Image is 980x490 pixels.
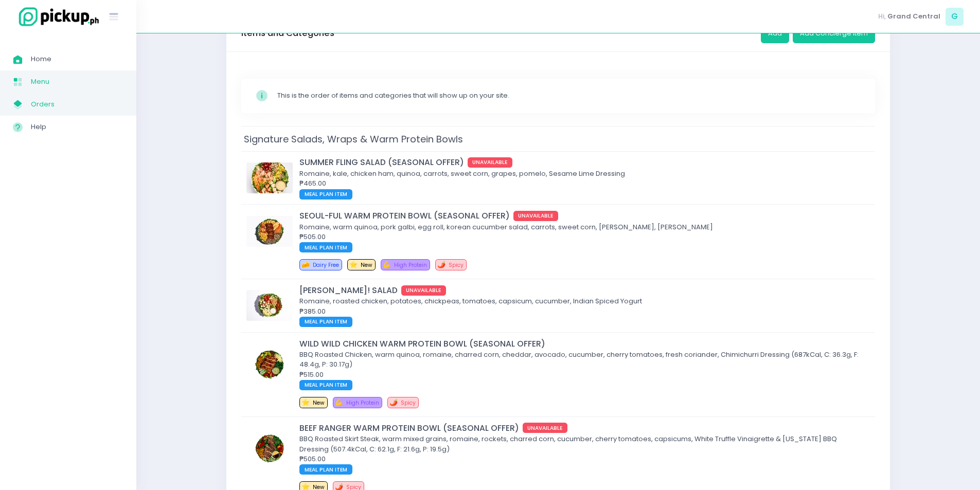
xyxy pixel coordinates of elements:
[313,261,339,269] span: Dairy Free
[299,242,352,252] span: MEAL PLAN ITEM
[241,28,334,39] h3: Items and Categories
[299,156,867,168] div: SUMMER FLING SALAD (SEASONAL OFFER)
[31,98,123,111] span: Orders
[299,380,352,390] span: MEAL PLAN ITEM
[887,11,940,22] span: Grand Central
[299,338,867,350] div: WILD WILD CHICKEN WARM PROTEIN BOWL (SEASONAL OFFER)
[246,290,293,321] img: JAI HO! SALAD
[301,397,310,407] span: ⭐
[299,306,867,317] div: ₱385.00
[513,211,559,221] span: UNAVAILABLE
[246,162,293,193] img: SUMMER FLING SALAD (SEASONAL OFFER)
[246,349,293,379] img: WILD WILD CHICKEN WARM PROTEIN BOWL (SEASONAL OFFER)
[401,399,416,407] span: Spicy
[241,151,875,205] td: SUMMER FLING SALAD (SEASONAL OFFER)SUMMER FLING SALAD (SEASONAL OFFER)UNAVAILABLERomaine, kale, c...
[523,423,568,433] span: UNAVAILABLE
[246,433,293,464] img: BEEF RANGER WARM PROTEIN BOWL (SEASONAL OFFER)
[246,216,293,247] img: SEOUL-FUL WARM PROTEIN BOWL (SEASONAL OFFER)
[793,24,875,43] button: Add Concierge Item
[299,422,867,434] div: BEEF RANGER WARM PROTEIN BOWL (SEASONAL OFFER)
[299,169,867,179] div: Romaine, kale, chicken ham, quinoa, carrots, sweet corn, grapes, pomelo, Sesame Lime Dressing
[31,120,123,134] span: Help
[299,370,867,380] div: ₱515.00
[389,397,398,407] span: 🌶️
[241,205,875,279] td: SEOUL-FUL WARM PROTEIN BOWL (SEASONAL OFFER)SEOUL-FUL WARM PROTEIN BOWL (SEASONAL OFFER)UNAVAILAB...
[299,284,867,296] div: [PERSON_NAME]! SALAD
[361,261,372,269] span: New
[299,222,867,232] div: Romaine, warm quinoa, pork galbi, egg roll, korean cucumber salad, carrots, sweet corn, [PERSON_N...
[301,260,310,269] span: 🧀
[449,261,464,269] span: Spicy
[761,24,789,43] button: Add
[13,6,100,28] img: logo
[299,350,867,370] div: BBQ Roasted Chicken, warm quinoa, romaine, charred corn, cheddar, avocado, cucumber, cherry tomat...
[299,464,352,475] span: MEAL PLAN ITEM
[346,399,379,407] span: High Protein
[401,285,447,296] span: UNAVAILABLE
[299,296,867,306] div: Romaine, roasted chicken, potatoes, chickpeas, tomatoes, capsicum, cucumber, Indian Spiced Yogurt
[299,317,352,327] span: MEAL PLAN ITEM
[299,232,867,242] div: ₱505.00
[313,399,325,407] span: New
[437,260,446,269] span: 🌶️
[946,8,964,26] span: G
[299,189,352,199] span: MEAL PLAN ITEM
[468,157,513,168] span: UNAVAILABLE
[299,454,867,464] div: ₱505.00
[31,75,123,88] span: Menu
[394,261,427,269] span: High Protein
[383,260,391,269] span: 💪
[299,210,867,222] div: SEOUL-FUL WARM PROTEIN BOWL (SEASONAL OFFER)
[241,279,875,333] td: JAI HO! SALAD[PERSON_NAME]! SALADUNAVAILABLERomaine, roasted chicken, potatoes, chickpeas, tomato...
[299,178,867,189] div: ₱465.00
[277,90,861,101] div: This is the order of items and categories that will show up on your site.
[241,332,875,416] td: WILD WILD CHICKEN WARM PROTEIN BOWL (SEASONAL OFFER)WILD WILD CHICKEN WARM PROTEIN BOWL (SEASONAL...
[349,260,358,269] span: ⭐
[241,130,466,148] span: Signature Salads, Wraps & Warm Protein Bowls
[878,11,886,22] span: Hi,
[335,397,343,407] span: 💪
[31,52,123,66] span: Home
[299,434,867,454] div: BBQ Roasted Skirt Steak, warm mixed grains, romaine, rockets, charred corn, cucumber, cherry toma...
